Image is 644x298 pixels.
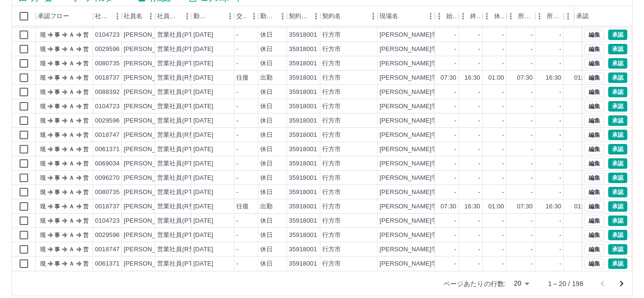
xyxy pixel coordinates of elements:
div: 往復 [236,202,249,211]
div: [PERSON_NAME] [124,202,176,211]
div: 営業社員(PT契約) [157,116,207,125]
div: [DATE] [193,131,213,140]
div: [PERSON_NAME]学校給食センター [380,31,482,40]
div: 社員名 [124,6,142,26]
text: 現 [40,74,46,81]
div: [PERSON_NAME] [124,131,176,140]
div: 営業社員(PT契約) [157,145,207,154]
text: 現 [40,160,46,167]
button: 承認 [608,258,627,269]
div: [PERSON_NAME] [124,116,176,125]
div: 行方市 [322,145,341,154]
text: 現 [40,60,46,67]
text: 現 [40,132,46,138]
div: 営業社員(PT契約) [157,159,207,168]
div: 行方市 [322,188,341,197]
div: 往復 [236,73,249,82]
button: 編集 [584,144,604,154]
div: [PERSON_NAME]学校給食センター [380,102,482,111]
button: 承認 [608,44,627,54]
text: 現 [40,89,46,95]
div: 社員区分 [157,6,180,26]
div: - [454,174,456,183]
button: ソート [210,10,223,23]
text: 営 [83,160,89,167]
button: 承認 [608,130,627,140]
div: - [531,116,533,125]
div: [DATE] [193,73,213,82]
text: 事 [54,31,60,38]
text: 営 [83,46,89,52]
button: 編集 [584,201,604,212]
div: 0018737 [95,202,120,211]
button: 承認 [608,187,627,197]
div: - [502,174,504,183]
button: 承認 [608,201,627,212]
div: 01:00 [488,73,504,82]
button: 承認 [608,72,627,83]
div: 休日 [260,159,273,168]
div: 0104723 [95,31,120,40]
div: 所定開始 [518,6,533,26]
button: メニュー [309,9,323,23]
button: 編集 [584,187,604,197]
button: 承認 [608,158,627,169]
text: 事 [54,89,60,95]
div: - [478,159,480,168]
div: 0061371 [95,145,120,154]
div: - [560,45,561,54]
div: - [478,45,480,54]
div: - [454,188,456,197]
div: [DATE] [193,174,213,183]
div: [DATE] [193,188,213,197]
div: - [560,145,561,154]
text: 営 [83,31,89,38]
div: - [236,159,238,168]
div: - [236,145,238,154]
button: 編集 [584,216,604,226]
div: - [236,188,238,197]
div: [PERSON_NAME]学校給食センター [380,116,482,125]
div: - [478,59,480,68]
div: [PERSON_NAME]学校給食センター [380,59,482,68]
div: 出勤 [260,73,273,82]
div: 休日 [260,116,273,125]
text: 営 [83,74,89,81]
div: 承認 [576,6,589,26]
text: Ａ [69,60,74,67]
text: 現 [40,189,46,195]
div: - [478,131,480,140]
button: 編集 [584,258,604,269]
div: 休日 [260,45,273,54]
text: 営 [83,175,89,181]
div: - [531,88,533,97]
div: 行方市 [322,174,341,183]
div: 所定終業 [547,6,562,26]
text: 営 [83,103,89,110]
div: [PERSON_NAME] [124,73,176,82]
div: [DATE] [193,159,213,168]
div: [DATE] [193,31,213,40]
text: 現 [40,175,46,181]
text: 現 [40,46,46,52]
text: 事 [54,175,60,181]
div: [DATE] [193,202,213,211]
div: 35918001 [289,116,317,125]
div: - [531,145,533,154]
div: [PERSON_NAME]学校給食センター [380,174,482,183]
text: Ａ [69,103,74,110]
div: - [502,188,504,197]
div: [PERSON_NAME] [124,88,176,97]
button: 承認 [608,230,627,240]
div: - [560,188,561,197]
div: 営業社員(PT契約) [157,174,207,183]
div: [PERSON_NAME]学校給食センター [380,145,482,154]
div: - [478,88,480,97]
div: - [531,59,533,68]
div: 休日 [260,131,273,140]
div: 社員番号 [95,6,110,26]
text: 営 [83,89,89,95]
text: 事 [54,74,60,81]
div: - [236,45,238,54]
div: [PERSON_NAME] [124,159,176,168]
